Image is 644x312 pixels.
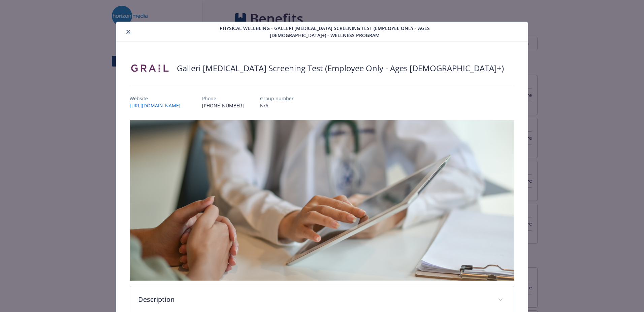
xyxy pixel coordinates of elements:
[130,102,186,109] a: [URL][DOMAIN_NAME]
[130,58,170,78] img: Grail, LLC
[260,95,294,102] p: Group number
[124,28,132,36] button: close
[138,294,490,305] p: Description
[203,25,446,39] span: Physical Wellbeing - Galleri [MEDICAL_DATA] Screening Test (Employee Only - Ages [DEMOGRAPHIC_DAT...
[130,95,186,102] p: Website
[130,120,514,281] img: banner
[202,95,244,102] p: Phone
[260,102,294,109] p: N/A
[202,102,244,109] p: [PHONE_NUMBER]
[177,62,504,74] h2: Galleri [MEDICAL_DATA] Screening Test (Employee Only - Ages [DEMOGRAPHIC_DATA]+)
